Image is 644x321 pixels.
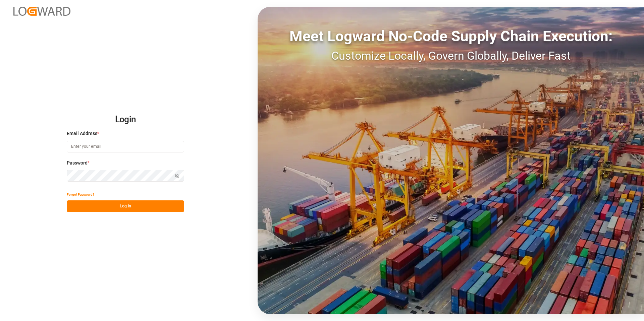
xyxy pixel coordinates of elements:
[67,189,94,200] button: Forgot Password?
[13,7,70,16] img: Logward_new_orange.png
[67,109,184,130] h2: Login
[67,141,184,152] input: Enter your email
[67,159,88,167] span: Password
[67,130,97,137] span: Email Address
[67,200,184,212] button: Log In
[258,25,644,47] div: Meet Logward No-Code Supply Chain Execution:
[258,47,644,64] div: Customize Locally, Govern Globally, Deliver Fast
